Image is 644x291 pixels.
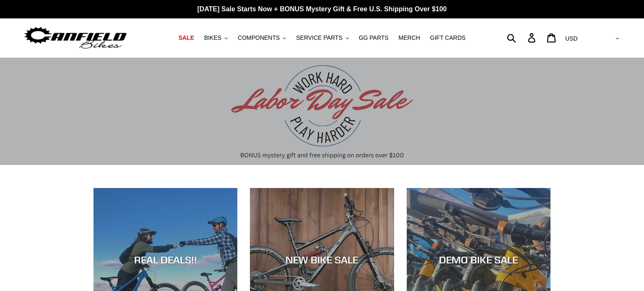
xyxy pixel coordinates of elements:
[174,32,198,44] a: SALE
[359,34,389,41] span: GG PARTS
[179,34,194,41] span: SALE
[355,32,393,44] a: GG PARTS
[296,34,342,41] span: SERVICE PARTS
[430,34,466,41] span: GIFT CARDS
[23,25,128,51] img: Canfield Bikes
[204,34,221,41] span: BIKES
[292,32,353,44] button: SERVICE PARTS
[93,254,237,266] div: REAL DEALS!!
[238,34,280,41] span: COMPONENTS
[399,34,420,41] span: MERCH
[395,32,424,44] a: MERCH
[234,32,290,44] button: COMPONENTS
[250,254,394,266] div: NEW BIKE SALE
[426,32,470,44] a: GIFT CARDS
[512,28,533,47] input: Search
[200,32,232,44] button: BIKES
[407,254,551,266] div: DEMO BIKE SALE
